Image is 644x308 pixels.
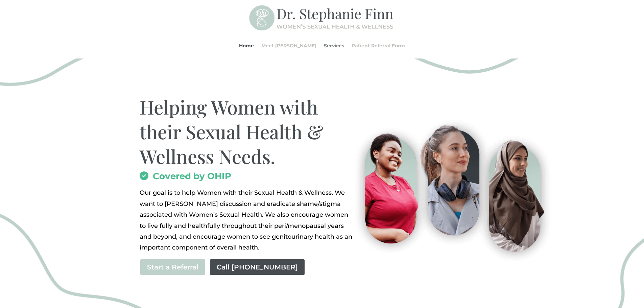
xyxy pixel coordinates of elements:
a: Home [239,33,254,58]
a: Patient Referral Form [352,33,405,58]
h2: Covered by OHIP [140,172,354,184]
img: Visit-Pleasure-MD-Ontario-Women-Sexual-Health-and-Wellness [346,116,555,261]
a: Call [PHONE_NUMBER] [209,259,305,276]
a: Start a Referral [140,259,206,276]
div: Page 1 [140,187,354,253]
p: Our goal is to help Women with their Sexual Health & Wellness. We want to [PERSON_NAME] discussio... [140,187,354,253]
a: Services [324,33,344,58]
a: Meet [PERSON_NAME] [261,33,316,58]
h1: Helping Women with their Sexual Health & Wellness Needs. [140,95,354,172]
